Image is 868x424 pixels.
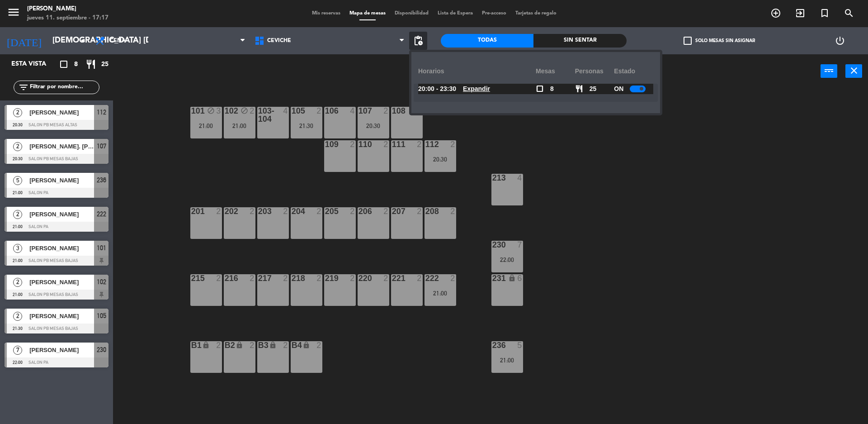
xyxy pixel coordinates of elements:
[492,174,493,182] div: 213
[358,123,389,129] div: 20:30
[13,278,22,287] span: 2
[359,207,359,215] div: 206
[29,142,94,151] span: [PERSON_NAME]. [PERSON_NAME]
[250,341,255,349] div: 2
[302,341,310,349] i: lock
[517,241,523,249] div: 7
[536,85,544,93] span: check_box_outline_blank
[292,107,292,115] div: 105
[110,38,126,44] span: Cena
[29,210,94,219] span: [PERSON_NAME]
[74,59,78,70] span: 8
[383,140,389,148] div: 2
[492,274,493,282] div: 231
[283,207,288,215] div: 2
[85,59,96,70] i: restaurant
[463,85,490,92] u: Expandir
[418,84,456,94] span: 20:00 - 23:30
[13,210,22,219] span: 2
[536,59,575,84] div: Mesas
[316,341,322,349] div: 2
[684,37,755,45] label: Solo mesas sin asignar
[13,244,22,253] span: 3
[216,274,222,282] div: 2
[190,123,222,129] div: 21:00
[450,274,456,282] div: 2
[258,107,259,123] div: 103-104
[390,11,433,16] span: Disponibilidad
[258,274,259,282] div: 217
[13,312,22,321] span: 2
[345,11,390,16] span: Mapa de mesas
[250,207,255,215] div: 2
[13,346,22,355] span: 7
[292,274,292,282] div: 218
[13,142,22,151] span: 2
[207,107,215,114] i: block
[29,277,94,287] span: [PERSON_NAME]
[29,243,94,253] span: [PERSON_NAME]
[29,176,94,185] span: [PERSON_NAME]
[417,140,422,148] div: 2
[492,341,493,349] div: 236
[97,243,106,253] span: 101
[250,274,255,282] div: 2
[824,65,835,76] i: power_input
[250,107,255,115] div: 2
[614,59,653,84] div: Estado
[770,8,781,19] i: add_circle_outline
[29,82,99,92] input: Filtrar por nombre...
[325,207,325,215] div: 205
[590,84,597,94] span: 25
[269,341,277,349] i: lock
[292,207,292,215] div: 204
[517,341,523,349] div: 5
[350,274,355,282] div: 2
[417,274,422,282] div: 2
[359,107,359,115] div: 107
[325,107,325,115] div: 106
[292,341,292,349] div: b4
[383,274,389,282] div: 2
[316,207,322,215] div: 2
[819,8,830,19] i: turned_in_not
[58,59,69,70] i: crop_square
[316,274,322,282] div: 2
[418,59,536,84] div: Horarios
[350,107,355,115] div: 4
[350,207,355,215] div: 2
[575,85,583,93] span: restaurant
[359,140,359,148] div: 110
[267,38,291,44] span: CEVICHE
[13,108,22,117] span: 2
[29,108,94,117] span: [PERSON_NAME]
[383,107,389,115] div: 2
[27,5,108,14] div: [PERSON_NAME]
[511,11,561,16] span: Tarjetas de regalo
[533,34,626,48] div: Sin sentar
[258,341,259,349] div: B3
[29,345,94,355] span: [PERSON_NAME]
[216,107,222,115] div: 3
[18,82,29,93] i: filter_list
[13,176,22,185] span: 5
[417,207,422,215] div: 2
[101,59,108,70] span: 25
[202,341,210,349] i: lock
[283,274,288,282] div: 2
[517,274,523,282] div: 6
[307,11,345,16] span: Mis reservas
[844,8,854,19] i: search
[77,35,88,46] i: arrow_drop_down
[425,290,456,296] div: 21:00
[97,344,106,355] span: 230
